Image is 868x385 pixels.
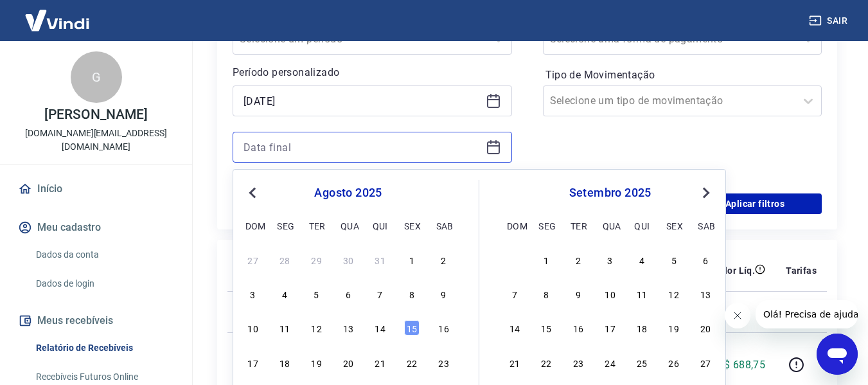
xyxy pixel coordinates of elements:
[603,286,618,301] div: Choose quarta-feira, 10 de setembro de 2025
[373,286,388,301] div: Choose quinta-feira, 7 de agosto de 2025
[786,264,817,277] p: Tarifas
[44,108,147,121] p: [PERSON_NAME]
[545,67,820,83] label: Tipo de Movimentação
[233,65,512,80] p: Período personalizado
[634,218,650,233] div: qui
[713,264,755,277] p: Valor Líq.
[688,193,822,214] button: Aplicar filtros
[15,213,177,242] button: Meu cadastro
[404,320,420,336] div: Choose sexta-feira, 15 de agosto de 2025
[436,252,452,267] div: Choose sábado, 2 de agosto de 2025
[31,335,177,361] a: Relatório de Recebíveis
[634,252,650,267] div: Choose quinta-feira, 4 de setembro de 2025
[341,355,356,370] div: Choose quarta-feira, 20 de agosto de 2025
[277,286,292,301] div: Choose segunda-feira, 4 de agosto de 2025
[341,286,356,301] div: Choose quarta-feira, 6 de agosto de 2025
[244,185,453,201] div: agosto 2025
[571,252,586,267] div: Choose terça-feira, 2 de setembro de 2025
[725,303,750,328] iframe: Fechar mensagem
[309,252,324,267] div: Choose terça-feira, 29 de julho de 2025
[817,334,858,375] iframe: Botão para abrir a janela de mensagens
[277,252,292,267] div: Choose segunda-feira, 28 de julho de 2025
[571,286,586,301] div: Choose terça-feira, 9 de setembro de 2025
[15,307,177,335] button: Meus recebíveis
[666,355,682,370] div: Choose sexta-feira, 26 de setembro de 2025
[15,175,177,203] a: Início
[404,355,420,370] div: Choose sexta-feira, 22 de agosto de 2025
[571,218,586,233] div: ter
[507,286,522,301] div: Choose domingo, 7 de setembro de 2025
[436,320,452,336] div: Choose sábado, 16 de agosto de 2025
[698,218,713,233] div: sab
[603,218,618,233] div: qua
[15,1,99,40] img: Vindi
[698,185,714,201] button: Next Month
[666,218,682,233] div: sex
[245,286,261,301] div: Choose domingo, 3 de agosto de 2025
[245,355,261,370] div: Choose domingo, 17 de agosto de 2025
[404,218,420,233] div: sex
[71,51,122,103] div: G
[507,355,522,370] div: Choose domingo, 21 de setembro de 2025
[538,218,554,233] div: seg
[10,127,182,154] p: [DOMAIN_NAME][EMAIL_ADDRESS][DOMAIN_NAME]
[245,218,261,233] div: dom
[507,252,522,267] div: Choose domingo, 31 de agosto de 2025
[245,185,260,201] button: Previous Month
[245,252,261,267] div: Choose domingo, 27 de julho de 2025
[666,252,682,267] div: Choose sexta-feira, 5 de setembro de 2025
[244,91,481,111] input: Data inicial
[666,320,682,336] div: Choose sexta-feira, 19 de setembro de 2025
[404,286,420,301] div: Choose sexta-feira, 8 de agosto de 2025
[404,252,420,267] div: Choose sexta-feira, 1 de agosto de 2025
[698,286,713,301] div: Choose sábado, 13 de setembro de 2025
[634,286,650,301] div: Choose quinta-feira, 11 de setembro de 2025
[373,320,388,336] div: Choose quinta-feira, 14 de agosto de 2025
[718,357,766,373] p: R$ 688,75
[373,355,388,370] div: Choose quinta-feira, 21 de agosto de 2025
[698,355,713,370] div: Choose sábado, 27 de setembro de 2025
[756,300,858,328] iframe: Mensagem da empresa
[244,138,481,157] input: Data final
[603,320,618,336] div: Choose quarta-feira, 17 de setembro de 2025
[698,320,713,336] div: Choose sábado, 20 de setembro de 2025
[634,355,650,370] div: Choose quinta-feira, 25 de setembro de 2025
[341,218,356,233] div: qua
[634,320,650,336] div: Choose quinta-feira, 18 de setembro de 2025
[505,185,715,201] div: setembro 2025
[277,320,292,336] div: Choose segunda-feira, 11 de agosto de 2025
[666,286,682,301] div: Choose sexta-feira, 12 de setembro de 2025
[277,218,292,233] div: seg
[603,252,618,267] div: Choose quarta-feira, 3 de setembro de 2025
[538,286,554,301] div: Choose segunda-feira, 8 de setembro de 2025
[31,271,177,297] a: Dados de login
[571,355,586,370] div: Choose terça-feira, 23 de setembro de 2025
[8,9,108,19] span: Olá! Precisa de ajuda?
[571,320,586,336] div: Choose terça-feira, 16 de setembro de 2025
[277,355,292,370] div: Choose segunda-feira, 18 de agosto de 2025
[538,252,554,267] div: Choose segunda-feira, 1 de setembro de 2025
[507,320,522,336] div: Choose domingo, 14 de setembro de 2025
[436,286,452,301] div: Choose sábado, 9 de agosto de 2025
[373,252,388,267] div: Choose quinta-feira, 31 de julho de 2025
[309,218,324,233] div: ter
[806,9,853,33] button: Sair
[698,252,713,267] div: Choose sábado, 6 de setembro de 2025
[538,320,554,336] div: Choose segunda-feira, 15 de setembro de 2025
[309,355,324,370] div: Choose terça-feira, 19 de agosto de 2025
[31,242,177,268] a: Dados da conta
[245,320,261,336] div: Choose domingo, 10 de agosto de 2025
[507,218,522,233] div: dom
[341,320,356,336] div: Choose quarta-feira, 13 de agosto de 2025
[603,355,618,370] div: Choose quarta-feira, 24 de setembro de 2025
[341,252,356,267] div: Choose quarta-feira, 30 de julho de 2025
[436,218,452,233] div: sab
[538,355,554,370] div: Choose segunda-feira, 22 de setembro de 2025
[309,320,324,336] div: Choose terça-feira, 12 de agosto de 2025
[436,355,452,370] div: Choose sábado, 23 de agosto de 2025
[309,286,324,301] div: Choose terça-feira, 5 de agosto de 2025
[373,218,388,233] div: qui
